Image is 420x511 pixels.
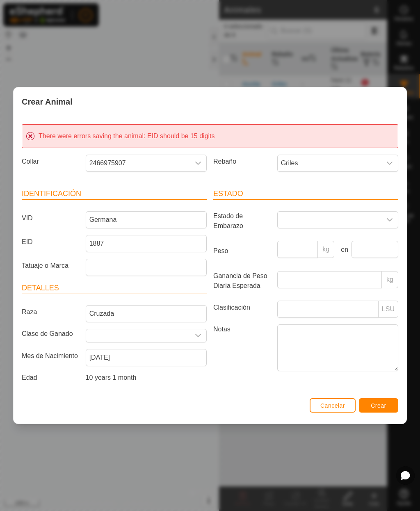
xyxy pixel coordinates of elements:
label: Clase de Ganado [18,329,82,339]
span: : EID should be 15 digits [144,132,215,139]
label: EID [18,235,82,249]
label: Edad [18,373,82,383]
label: Clasificación [210,301,274,315]
button: Cancelar [310,398,356,413]
label: VID [18,211,82,225]
span: Crear Animal [22,96,73,108]
span: 10 years 1 month [86,374,137,381]
p-inputgroup-addon: kg [382,271,398,288]
button: Crear [359,398,398,413]
p-inputgroup-addon: LSU [379,301,398,318]
header: Detalles [22,283,207,294]
label: Peso [210,241,274,261]
header: Identificación [22,188,207,200]
label: Ganancia de Peso Diaria Esperada [210,271,274,291]
label: Estado de Embarazo [210,211,274,231]
p-inputgroup-addon: kg [318,241,334,258]
span: Griles [278,155,381,171]
label: Notas [210,324,274,371]
div: dropdown trigger [190,329,206,342]
div: dropdown trigger [190,155,206,171]
label: en [338,245,348,255]
label: Raza [18,305,82,319]
div: dropdown trigger [381,155,398,171]
label: Mes de Nacimiento [18,349,82,363]
header: Estado [213,188,398,200]
label: Tatuaje o Marca [18,259,82,273]
span: 2466975907 [86,155,190,171]
div: There were errors saving the animal [22,124,398,148]
span: Crear [371,402,386,409]
label: Collar [18,155,82,169]
span: Cancelar [320,402,345,409]
label: Rebaño [210,155,274,169]
div: dropdown trigger [381,212,398,228]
